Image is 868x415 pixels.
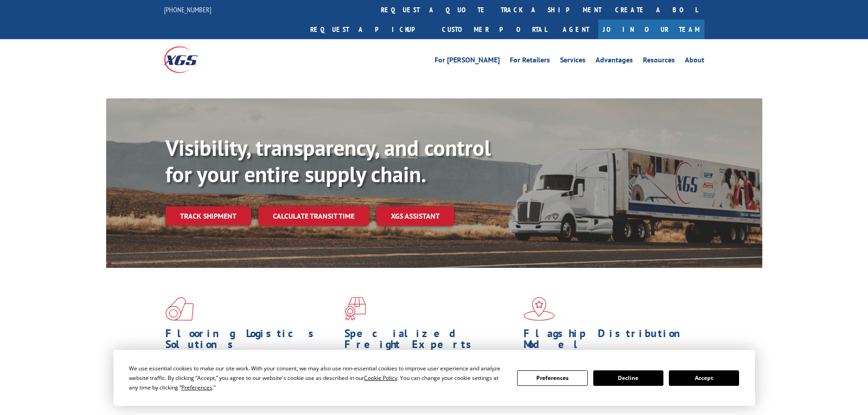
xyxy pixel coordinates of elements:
[165,297,194,321] img: xgs-icon-total-supply-chain-intelligence-red
[435,56,500,67] a: For [PERSON_NAME]
[344,328,517,354] h1: Specialized Freight Experts
[303,20,435,39] a: Request a pickup
[685,56,704,67] a: About
[364,374,397,382] span: Cookie Policy
[598,20,704,39] a: Join Our Team
[181,384,212,391] span: Preferences
[510,56,550,67] a: For Retailers
[554,20,598,39] a: Agent
[560,56,586,67] a: Services
[524,297,555,321] img: xgs-icon-flagship-distribution-model-red
[344,297,366,321] img: xgs-icon-focused-on-flooring-red
[643,56,675,67] a: Resources
[524,328,696,354] h1: Flagship Distribution Model
[596,56,633,67] a: Advantages
[435,20,554,39] a: Customer Portal
[129,364,506,392] div: We use essential cookies to make our site work. With your consent, we may also use non-essential ...
[165,133,491,188] b: Visibility, transparency, and control for your entire supply chain.
[165,206,251,225] a: Track shipment
[258,206,369,226] a: Calculate transit time
[113,350,755,406] div: Cookie Consent Prompt
[164,5,211,14] a: [PHONE_NUMBER]
[165,328,338,354] h1: Flooring Logistics Solutions
[376,206,454,226] a: XGS ASSISTANT
[669,370,739,386] button: Accept
[593,370,663,386] button: Decline
[517,370,587,386] button: Preferences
